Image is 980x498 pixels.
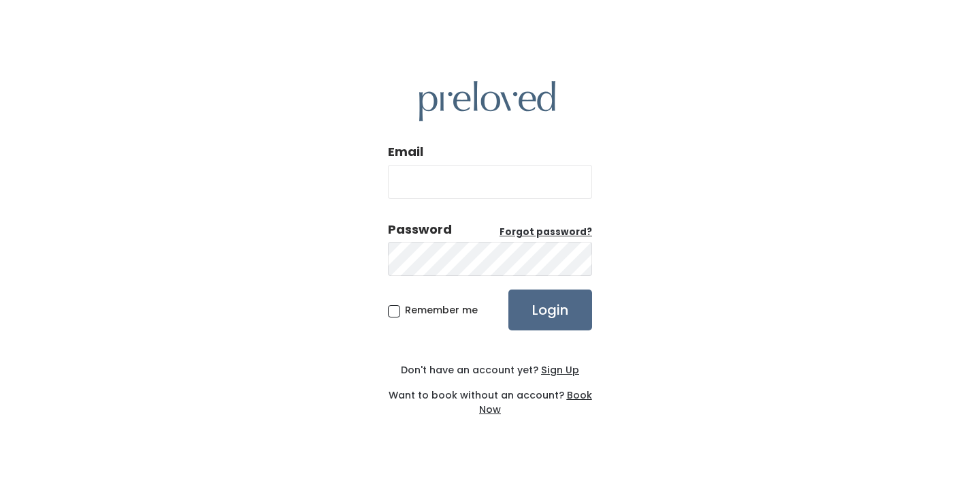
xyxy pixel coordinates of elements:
u: Sign Up [541,363,579,377]
a: Book Now [479,388,592,416]
div: Don't have an account yet? [388,363,592,377]
label: Email [388,143,423,161]
div: Want to book without an account? [388,377,592,417]
span: Remember me [405,303,478,317]
div: Password [388,221,452,238]
a: Forgot password? [500,225,592,239]
img: preloved logo [419,81,555,121]
input: Login [508,290,592,330]
a: Sign Up [538,363,579,377]
u: Forgot password? [500,225,592,238]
